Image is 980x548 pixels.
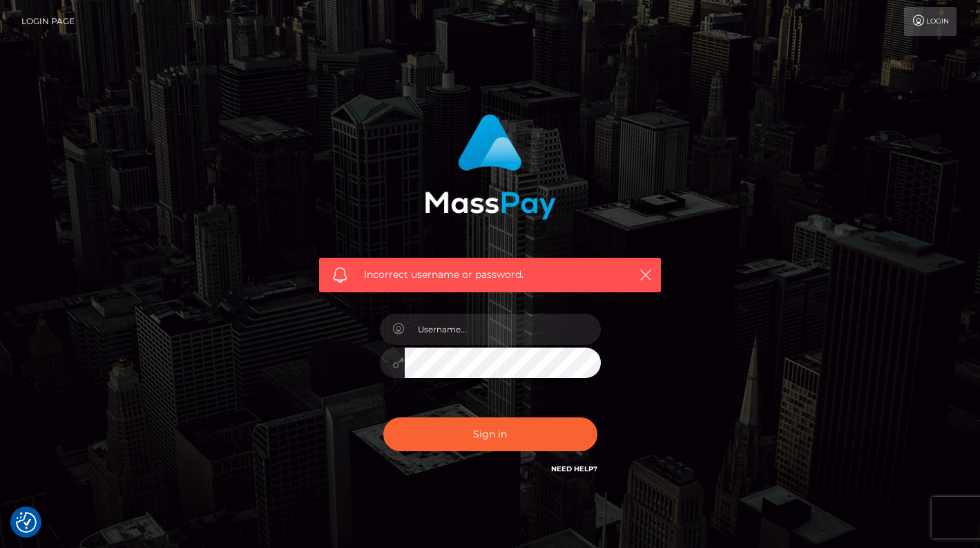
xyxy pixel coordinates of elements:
[364,267,616,282] span: Incorrect username or password.
[16,512,37,533] button: Consent Preferences
[16,512,37,533] img: Revisit consent button
[904,7,957,36] a: Login
[551,464,597,473] a: Need Help?
[21,7,75,36] a: Login Page
[383,417,597,451] button: Sign in
[405,314,601,345] input: Username...
[425,114,556,220] img: MassPay Login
